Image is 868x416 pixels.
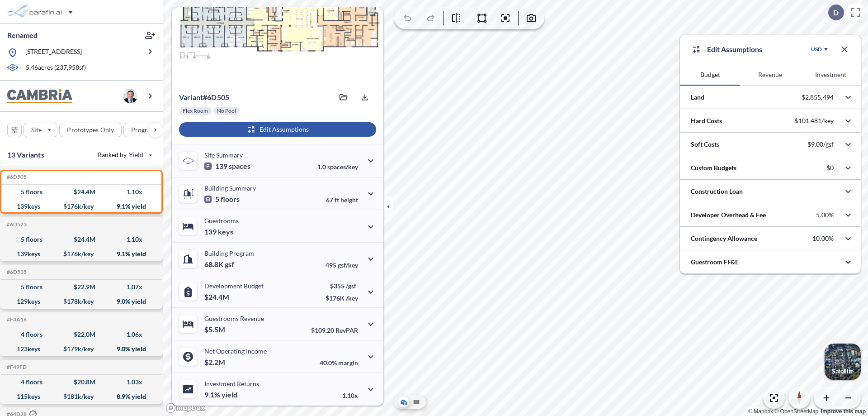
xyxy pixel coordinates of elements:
[204,151,243,159] p: Site Summary
[346,282,356,290] span: /gsf
[31,125,42,134] p: Site
[335,196,339,204] span: ft
[5,174,27,180] h5: Click to copy the code
[338,261,358,269] span: gsf/key
[691,210,766,220] p: Developer Overhead & Fee
[204,162,250,171] p: 139
[346,294,358,302] span: /key
[816,211,834,219] p: 5.00%
[204,315,264,322] p: Guestrooms Revenue
[801,64,861,86] button: Investment
[131,125,156,134] p: Program
[325,294,358,302] p: $176K
[204,184,256,192] p: Building Summary
[832,368,854,375] p: Satellite
[748,408,773,415] a: Mapbox
[774,408,818,415] a: OpenStreetMap
[807,140,834,148] p: $9.00/gsf
[802,93,834,101] p: $2,855,494
[179,122,376,137] button: Edit Assumptions
[123,89,137,103] img: user logo
[691,116,722,125] p: Hard Costs
[204,390,237,399] p: 9.1%
[179,93,203,101] span: Variant
[204,195,240,204] p: 5
[826,164,834,172] p: $0
[821,408,866,415] a: Improve this map
[342,392,358,399] p: 1.10x
[222,390,237,399] span: yield
[833,9,839,17] p: D
[204,217,239,225] p: Guestrooms
[5,316,27,323] h5: Click to copy the code
[90,148,158,162] button: Ranked by Yield
[225,260,234,269] span: gsf
[311,326,358,334] p: $109.20
[7,89,72,103] img: BrandImage
[794,117,834,125] p: $101,481/key
[129,150,144,159] span: Yield
[5,364,27,370] h5: Click to copy the code
[707,44,762,55] p: Edit Assumptions
[229,162,250,171] span: spaces
[325,282,358,290] p: $355
[691,93,704,102] p: Land
[59,123,122,137] button: Prototypes Only
[218,227,233,236] span: keys
[204,325,226,334] p: $5.5M
[7,30,38,40] p: Renamed
[204,358,226,367] p: $2.2M
[320,359,358,367] p: 40.0%
[25,47,82,58] p: [STREET_ADDRESS]
[5,269,27,275] h5: Click to copy the code
[26,63,86,73] p: 5.46 acres ( 237,958 sf)
[691,187,743,196] p: Construction Loan
[5,221,27,228] h5: Click to copy the code
[204,380,259,387] p: Investment Returns
[123,123,172,137] button: Program
[338,359,358,367] span: margin
[680,64,740,86] button: Budget
[165,403,205,413] a: Mapbox homepage
[24,123,57,137] button: Site
[326,196,358,204] p: 67
[204,227,233,236] p: 139
[7,149,44,160] p: 13 Variants
[217,107,236,115] p: No Pool
[327,163,358,171] span: spaces/key
[179,93,229,102] p: # 6d505
[325,261,358,269] p: 495
[691,234,757,243] p: Contingency Allowance
[811,46,822,53] div: USD
[204,249,254,257] p: Building Program
[398,397,409,407] button: Aerial View
[317,163,358,171] p: 1.0
[825,344,861,380] img: Switcher Image
[183,107,208,115] p: Flex Room
[335,326,358,334] span: RevPAR
[204,347,267,355] p: Net Operating Income
[691,140,719,149] p: Soft Costs
[67,125,114,134] p: Prototypes Only
[691,258,739,267] p: Guestroom FF&E
[204,292,231,301] p: $24.4M
[221,195,240,204] span: floors
[740,64,800,86] button: Revenue
[812,234,834,243] p: 10.00%
[825,344,861,380] button: Switcher ImageSatellite
[204,260,234,269] p: 68.8K
[340,196,358,204] span: height
[411,397,422,407] button: Site Plan
[691,163,736,172] p: Custom Budgets
[204,282,264,290] p: Development Budget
